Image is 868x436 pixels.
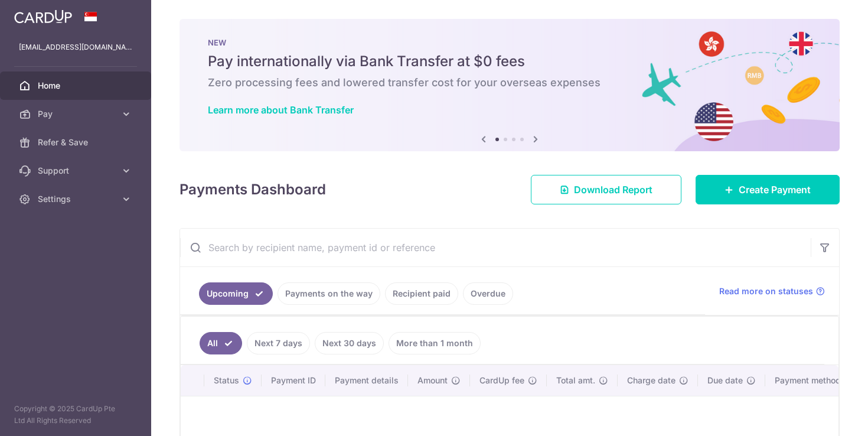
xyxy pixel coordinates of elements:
[556,375,595,386] span: Total amt.
[247,332,310,354] a: Next 7 days
[38,193,116,205] span: Settings
[19,41,132,53] p: [EMAIL_ADDRESS][DOMAIN_NAME]
[574,183,652,197] span: Download Report
[463,282,513,305] a: Overdue
[262,365,325,396] th: Payment ID
[719,285,825,297] a: Read more on statuses
[696,175,840,204] a: Create Payment
[385,282,458,305] a: Recipient paid
[719,285,813,297] span: Read more on statuses
[180,19,840,151] img: Bank transfer banner
[627,375,676,386] span: Charge date
[14,9,72,24] img: CardUp
[200,332,242,354] a: All
[199,282,273,305] a: Upcoming
[707,375,743,386] span: Due date
[739,183,811,197] span: Create Payment
[208,38,811,47] p: NEW
[531,175,681,204] a: Download Report
[214,375,239,386] span: Status
[389,332,481,354] a: More than 1 month
[38,136,116,148] span: Refer & Save
[315,332,384,354] a: Next 30 days
[180,229,811,266] input: Search by recipient name, payment id or reference
[479,375,524,386] span: CardUp fee
[38,165,116,177] span: Support
[417,375,448,386] span: Amount
[208,76,811,90] h6: Zero processing fees and lowered transfer cost for your overseas expenses
[278,282,380,305] a: Payments on the way
[325,365,408,396] th: Payment details
[38,108,116,120] span: Pay
[180,179,326,200] h4: Payments Dashboard
[765,365,855,396] th: Payment method
[38,80,116,92] span: Home
[208,52,811,71] h5: Pay internationally via Bank Transfer at $0 fees
[208,104,354,116] a: Learn more about Bank Transfer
